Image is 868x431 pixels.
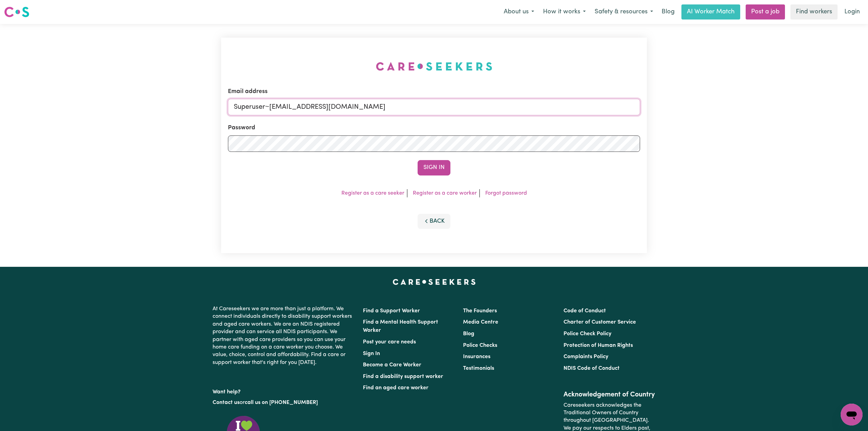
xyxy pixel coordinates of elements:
label: Password [228,123,255,132]
img: Careseekers logo [4,6,29,18]
a: Blog [463,331,474,337]
a: Code of Conduct [564,308,606,314]
a: Register as a care worker [413,191,477,196]
a: Contact us [213,400,240,405]
a: Blog [657,4,679,19]
button: How it works [539,5,590,19]
a: Testimonials [463,366,494,371]
iframe: Button to launch messaging window [841,404,863,426]
button: Sign In [418,160,450,175]
a: Find a disability support worker [363,374,443,379]
p: or [213,396,355,409]
a: Charter of Customer Service [564,319,636,325]
a: Become a Care Worker [363,362,421,368]
button: Back [418,214,450,229]
h2: Acknowledgement of Country [564,391,655,399]
a: call us on [PHONE_NUMBER] [245,400,318,405]
button: About us [499,5,539,19]
a: Find a Mental Health Support Worker [363,319,438,333]
p: At Careseekers we are more than just a platform. We connect individuals directly to disability su... [213,302,355,369]
a: AI Worker Match [681,4,740,19]
a: Login [840,4,864,19]
a: Complaints Policy [564,354,608,360]
a: Sign In [363,351,380,356]
a: Register as a care seeker [341,191,404,196]
a: Post a job [746,4,785,19]
a: NDIS Code of Conduct [564,366,620,371]
label: Email address [228,87,268,96]
a: Post your care needs [363,339,416,345]
a: Police Check Policy [564,331,611,337]
a: Careseekers home page [393,279,476,285]
button: Safety & resources [590,5,657,19]
a: Find an aged care worker [363,385,429,391]
a: Forgot password [485,191,527,196]
p: Want help? [213,386,355,396]
a: Media Centre [463,319,498,325]
input: Email address [228,99,640,115]
a: Find workers [790,4,838,19]
a: Protection of Human Rights [564,343,633,348]
a: Find a Support Worker [363,308,420,314]
a: Police Checks [463,343,497,348]
a: The Founders [463,308,497,314]
a: Insurances [463,354,490,360]
a: Careseekers logo [4,4,29,20]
